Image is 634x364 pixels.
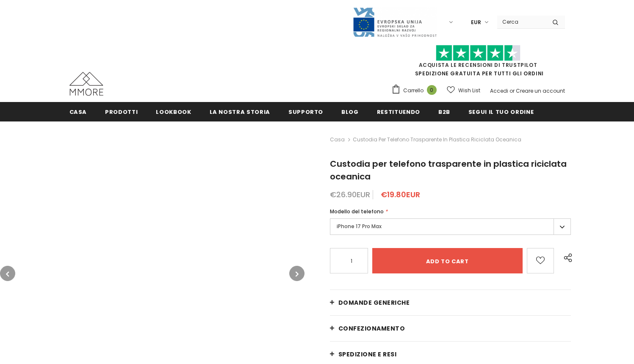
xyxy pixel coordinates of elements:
[381,189,420,200] span: €19.80EUR
[330,158,567,182] span: Custodia per telefono trasparente in plastica riciclata oceanica
[516,87,565,94] a: Creare un account
[497,16,546,28] input: Search Site
[458,86,480,95] span: Wish List
[156,102,191,121] a: Lookbook
[210,102,270,121] a: La nostra storia
[288,102,323,121] a: supporto
[438,102,450,121] a: B2B
[69,108,87,116] span: Casa
[509,87,515,94] span: or
[330,218,571,235] label: iPhone 17 Pro Max
[471,18,481,27] span: EUR
[438,108,450,116] span: B2B
[338,298,410,307] span: Domande generiche
[156,108,191,116] span: Lookbook
[105,108,138,116] span: Prodotti
[391,49,565,77] span: SPEDIZIONE GRATUITA PER TUTTI GLI ORDINI
[341,102,359,121] a: Blog
[330,135,345,145] a: Casa
[69,102,87,121] a: Casa
[330,189,370,200] span: €26.90EUR
[330,316,571,341] a: CONFEZIONAMENTO
[468,108,534,116] span: Segui il tuo ordine
[210,108,270,116] span: La nostra storia
[105,102,138,121] a: Prodotti
[352,18,437,25] a: Javni Razpis
[288,108,323,116] span: supporto
[419,61,537,69] a: Acquista le recensioni di TrustPilot
[377,108,420,116] span: Restituendo
[341,108,359,116] span: Blog
[377,102,420,121] a: Restituendo
[338,324,405,333] span: CONFEZIONAMENTO
[391,84,441,97] a: Carrello 0
[427,85,437,95] span: 0
[436,45,520,61] img: Fidati di Pilot Stars
[330,208,384,215] span: Modello del telefono
[338,350,397,358] span: Spedizione e resi
[447,83,480,98] a: Wish List
[490,87,508,94] a: Accedi
[69,72,103,96] img: Casi MMORE
[352,7,437,38] img: Javni Razpis
[330,290,571,315] a: Domande generiche
[468,102,534,121] a: Segui il tuo ordine
[403,86,424,95] span: Carrello
[372,248,523,273] input: Add to cart
[353,135,521,145] span: Custodia per telefono trasparente in plastica riciclata oceanica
